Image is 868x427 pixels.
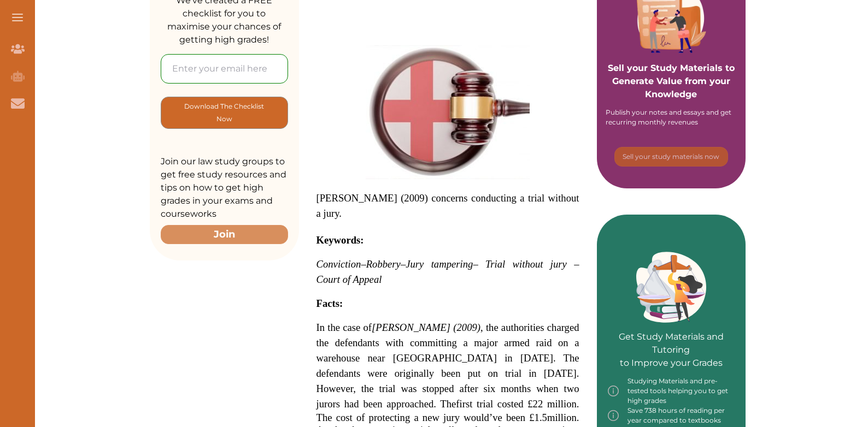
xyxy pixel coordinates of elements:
img: info-img [608,406,619,425]
div: Save 738 hours of reading per year compared to textbooks [608,406,735,425]
button: [object Object] [614,147,728,167]
div: Publish your notes and essays and get recurring monthly revenues [606,108,737,127]
img: Green card image [636,252,706,323]
p: Get Study Materials and Tutoring to Improve your Grades [608,300,735,370]
button: Join [161,225,288,244]
span: – Trial without jury – Court of Appeal [316,258,579,285]
span: Conviction [316,258,361,270]
p: Join our law study groups to get free study resources and tips on how to get high grades in your ... [161,155,288,221]
span: Jury tampering [406,258,473,270]
strong: Keywords: [316,234,364,246]
span: In the case of [316,322,481,333]
img: info-img [608,376,619,406]
strong: Facts: [316,298,343,309]
span: – [361,258,366,270]
p: Sell your Study Materials to Generate Value from your Knowledge [608,31,735,101]
span: , the authorities charged the defendants with committing a major armed raid on a warehouse near [... [316,322,579,410]
p: Download The Checklist Now [183,100,266,126]
button: [object Object] [161,97,288,129]
input: Enter your email here [161,54,288,84]
em: [PERSON_NAME] (2009) [372,322,480,333]
img: English-Legal-System-feature-300x245.jpg [366,45,530,179]
span: [PERSON_NAME] (2009) concerns conducting a trial without a jury. [316,192,579,219]
p: Sell your study materials now [623,152,719,162]
span: Robbery [366,258,401,270]
span: – [401,258,406,270]
div: Studying Materials and pre-tested tools helping you to get high grades [608,376,735,406]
